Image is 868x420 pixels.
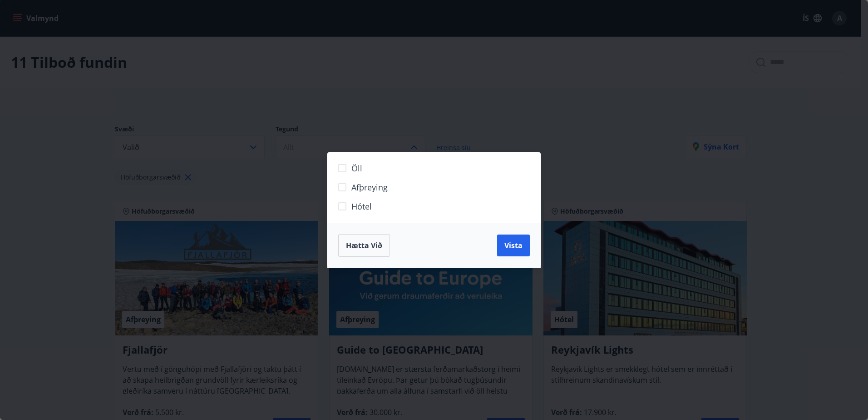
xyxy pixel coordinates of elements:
[346,240,382,250] span: Hætta við
[351,162,362,174] span: Öll
[497,235,530,256] button: Vista
[338,234,390,257] button: Hætta við
[351,200,372,212] span: Hótel
[504,240,523,250] span: Vista
[351,181,388,193] span: Afþreying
